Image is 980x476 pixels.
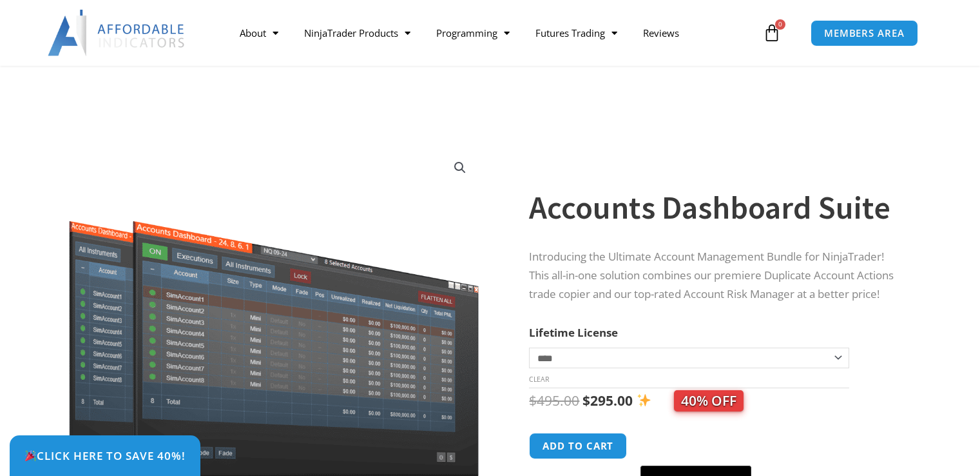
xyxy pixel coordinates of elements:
img: 🎉 [25,450,36,461]
span: $ [582,392,590,410]
img: ✨ [637,393,651,407]
bdi: 295.00 [582,392,633,410]
a: 0 [744,14,800,52]
a: NinjaTrader Products [291,18,423,48]
a: Reviews [630,18,692,48]
a: View full-screen image gallery [448,156,472,179]
h1: Accounts Dashboard Suite [529,185,905,230]
p: Introducing the Ultimate Account Management Bundle for NinjaTrader! This all-in-one solution comb... [529,248,905,304]
span: 0 [775,19,785,30]
a: Programming [423,18,523,48]
span: Click Here to save 40%! [24,450,186,461]
span: MEMBERS AREA [824,28,905,38]
a: MEMBERS AREA [811,20,918,46]
img: LogoAI | Affordable Indicators – NinjaTrader [48,10,186,56]
iframe: Secure express checkout frame [638,431,754,462]
a: About [227,18,291,48]
bdi: 495.00 [529,392,579,410]
label: Lifetime License [529,325,618,340]
span: $ [529,392,537,410]
span: 40% OFF [674,390,744,412]
a: Clear options [529,375,549,384]
a: 🎉Click Here to save 40%! [10,435,200,476]
button: Add to cart [529,433,627,459]
a: Futures Trading [523,18,630,48]
nav: Menu [227,18,760,48]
